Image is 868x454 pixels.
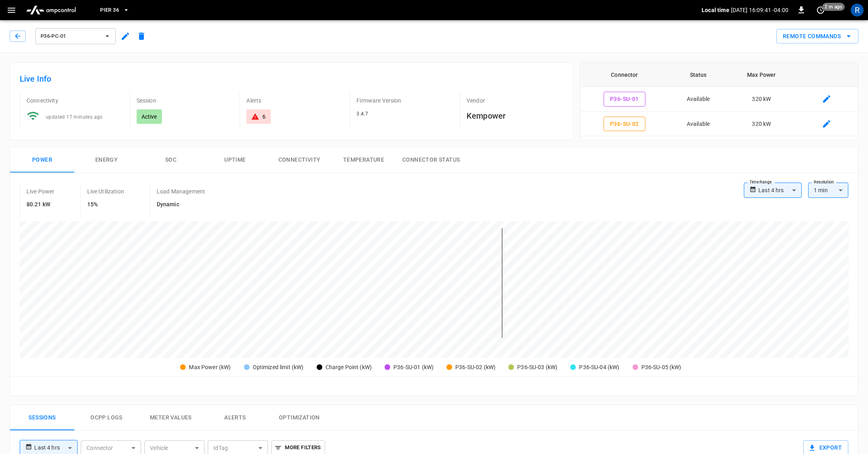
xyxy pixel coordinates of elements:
[356,111,368,117] span: 3.4.7
[87,200,124,209] h6: 15%
[74,405,139,431] button: Ocpp logs
[20,72,563,85] h6: Live Info
[814,179,834,185] label: Resolution
[758,183,802,198] div: Last 4 hrs
[728,112,795,137] td: 320 kW
[27,97,123,105] p: Connectivity
[157,200,205,209] h6: Dynamic
[604,117,645,131] button: P36-SU-02
[728,63,795,87] th: Max Power
[669,112,728,137] td: Available
[467,109,563,122] h6: Kempower
[579,363,619,372] div: P36-SU-04 (kW)
[325,363,372,372] div: Charge Point (kW)
[97,2,133,18] button: Pier 36
[776,29,858,44] button: Remote Commands
[139,147,203,173] button: SOC
[137,97,233,105] p: Session
[702,6,729,14] p: Local time
[189,363,231,372] div: Max Power (kW)
[822,3,845,11] span: 2 m ago
[246,97,343,105] p: Alerts
[728,136,795,161] td: 320 kW
[396,147,466,173] button: Connector Status
[814,4,827,16] button: set refresh interval
[139,405,203,431] button: Meter Values
[203,405,267,431] button: Alerts
[580,63,669,87] th: Connector
[669,87,728,112] td: Available
[749,179,772,185] label: Time Range
[851,4,864,16] div: profile-icon
[808,183,848,198] div: 1 min
[641,363,682,372] div: P36-SU-05 (kW)
[517,363,557,372] div: P36-SU-03 (kW)
[74,147,139,173] button: Energy
[262,113,266,121] div: 6
[393,363,434,372] div: P36-SU-01 (kW)
[776,29,858,44] div: remote commands options
[467,97,563,105] p: Vendor
[35,28,116,44] button: P36-PC-01
[728,87,795,112] td: 320 kW
[203,147,267,173] button: Uptime
[87,187,124,195] p: Live Utilization
[267,147,332,173] button: Connectivity
[580,63,858,211] table: connector table
[23,2,79,18] img: ampcontrol.io logo
[731,6,788,14] p: [DATE] 16:09:41 -04:00
[100,6,119,15] span: Pier 36
[157,187,205,195] p: Load Management
[27,187,55,195] p: Live Power
[604,92,645,107] button: P36-SU-01
[267,405,332,431] button: Optimization
[356,97,453,105] p: Firmware Version
[669,136,728,161] td: Available
[669,63,728,87] th: Status
[10,405,74,431] button: Sessions
[332,147,396,173] button: Temperature
[253,363,304,372] div: Optimized limit (kW)
[46,114,103,120] span: updated 17 minutes ago
[41,32,100,41] span: P36-PC-01
[141,113,157,121] p: Active
[455,363,495,372] div: P36-SU-02 (kW)
[10,147,74,173] button: Power
[27,200,55,209] h6: 80.21 kW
